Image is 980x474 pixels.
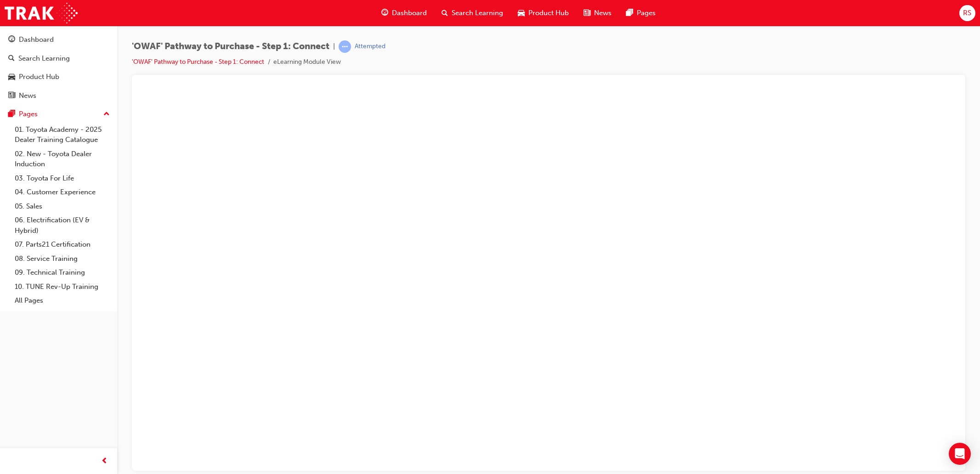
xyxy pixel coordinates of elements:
[273,57,341,68] li: eLearning Module View
[626,7,633,19] span: pages-icon
[392,8,427,18] span: Dashboard
[132,41,329,52] span: 'OWAF' Pathway to Purchase - Step 1: Connect
[18,53,70,64] div: Search Learning
[19,72,59,82] div: Product Hub
[4,68,113,85] a: Product Hub
[8,55,15,63] span: search-icon
[333,41,335,52] span: |
[619,4,663,23] a: pages-iconPages
[8,73,15,81] span: car-icon
[963,8,971,18] span: RS
[4,106,113,123] button: Pages
[576,4,619,23] a: news-iconNews
[452,8,503,18] span: Search Learning
[19,34,54,45] div: Dashboard
[19,109,38,119] div: Pages
[355,42,385,51] div: Attempted
[11,199,113,214] a: 05. Sales
[11,252,113,266] a: 08. Service Training
[583,7,590,19] span: news-icon
[11,213,113,237] a: 06. Electrification (EV & Hybrid)
[11,147,113,171] a: 02. New - Toyota Dealer Induction
[11,237,113,252] a: 07. Parts21 Certification
[5,3,78,23] img: Trak
[11,123,113,147] a: 01. Toyota Academy - 2025 Dealer Training Catalogue
[339,40,351,53] span: learningRecordVerb_ATTEMPT-icon
[374,4,434,23] a: guage-iconDashboard
[528,8,569,18] span: Product Hub
[518,7,525,19] span: car-icon
[11,265,113,280] a: 09. Technical Training
[132,58,264,66] a: 'OWAF' Pathway to Purchase - Step 1: Connect
[637,8,656,18] span: Pages
[594,8,612,18] span: News
[959,5,975,21] button: RS
[4,87,113,104] a: News
[19,90,36,101] div: News
[11,293,113,308] a: All Pages
[103,108,110,120] span: up-icon
[510,4,576,23] a: car-iconProduct Hub
[8,92,15,100] span: news-icon
[442,7,448,19] span: search-icon
[4,50,113,67] a: Search Learning
[101,456,108,467] span: prev-icon
[11,280,113,294] a: 10. TUNE Rev-Up Training
[11,185,113,199] a: 04. Customer Experience
[4,31,113,48] a: Dashboard
[8,36,15,44] span: guage-icon
[4,29,113,106] button: DashboardSearch LearningProduct HubNews
[949,443,971,465] div: Open Intercom Messenger
[8,110,15,118] span: pages-icon
[11,171,113,186] a: 03. Toyota For Life
[434,4,510,23] a: search-iconSearch Learning
[381,7,388,19] span: guage-icon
